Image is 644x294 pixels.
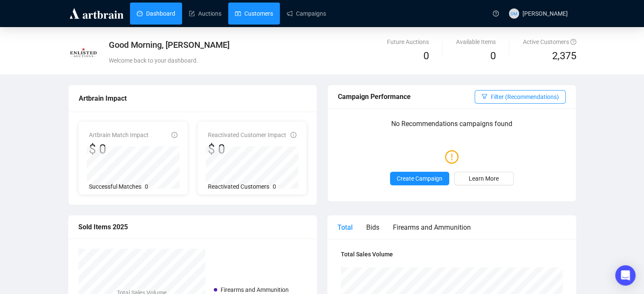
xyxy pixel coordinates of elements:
div: $ 0 [89,141,149,157]
h4: Total Sales Volume [341,250,563,259]
span: Filter (Recommendations) [491,92,559,102]
span: 0 [273,183,276,190]
span: exclamation-circle [445,147,459,166]
span: Learn More [469,174,499,183]
div: Total [337,222,353,233]
a: Dashboard [137,3,175,25]
p: No Recommendations campaigns found [338,118,566,135]
div: Campaign Performance [338,91,475,102]
div: Open Intercom Messenger [615,265,636,286]
span: [PERSON_NAME] [522,10,568,17]
div: Welcome back to your dashboard. [109,56,405,65]
img: PNG.png [69,38,98,67]
span: info-circle [290,132,296,138]
span: info-circle [171,132,177,138]
span: filter [481,93,487,99]
span: Reactivated Customers [208,183,269,190]
a: Customers [235,3,273,25]
div: Artbrain Impact [79,93,307,104]
div: $ 0 [208,141,286,157]
div: Sold Items 2025 [78,222,307,232]
a: Auctions [189,3,221,25]
a: Learn More [454,172,514,185]
span: 2,375 [552,48,576,64]
span: Create Campaign [397,174,442,183]
div: Available Items [456,37,496,47]
div: Good Morning, [PERSON_NAME] [109,39,405,51]
span: Active Customers [523,38,576,45]
img: logo [68,7,125,20]
span: DM [511,10,517,16]
span: Reactivated Customer Impact [208,132,286,138]
div: Future Auctions [387,37,429,47]
a: Campaigns [287,3,326,25]
span: question-circle [493,11,499,16]
button: Filter (Recommendations) [475,90,566,104]
span: Successful Matches [89,183,141,190]
span: 0 [423,50,429,62]
span: Artbrain Match Impact [89,132,149,138]
span: 0 [490,50,496,62]
div: Firearms and Ammunition [393,222,471,233]
div: Bids [366,222,379,233]
span: Firearms and Ammunition [221,286,289,293]
span: 0 [145,183,148,190]
span: question-circle [570,39,576,45]
button: Create Campaign [390,172,449,185]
